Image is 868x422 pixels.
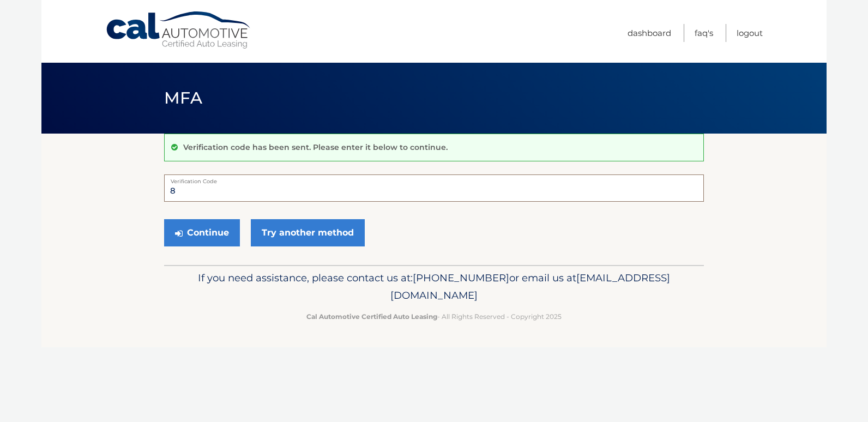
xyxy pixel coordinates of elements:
[171,269,697,304] p: If you need assistance, please contact us at: or email us at
[390,272,670,302] span: [EMAIL_ADDRESS][DOMAIN_NAME]
[251,219,365,246] a: Try another method
[105,11,252,50] a: Cal Automotive
[413,272,509,284] span: [PHONE_NUMBER]
[183,142,448,152] p: Verification code has been sent. Please enter it below to continue.
[164,88,202,108] span: MFA
[164,174,704,183] label: Verification Code
[695,24,713,42] a: FAQ's
[628,24,671,42] a: Dashboard
[164,219,240,246] button: Continue
[164,174,704,202] input: Verification Code
[171,311,697,322] p: - All Rights Reserved - Copyright 2025
[737,24,763,42] a: Logout
[306,312,437,321] strong: Cal Automotive Certified Auto Leasing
